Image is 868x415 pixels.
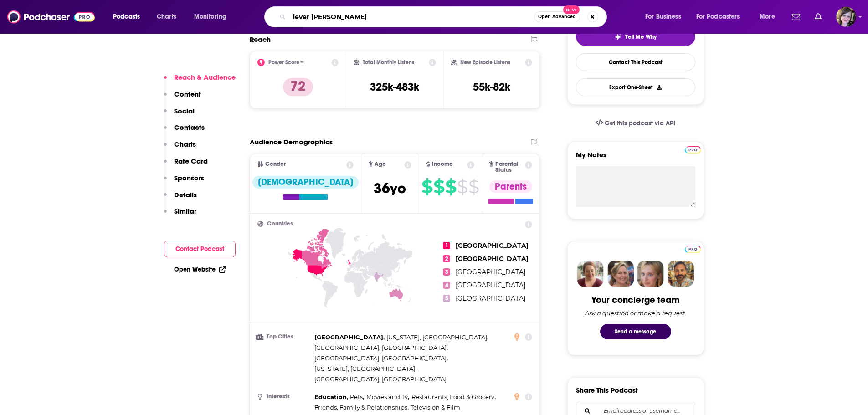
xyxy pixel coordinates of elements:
button: open menu [639,10,693,24]
span: Open Advanced [538,15,576,19]
span: [GEOGRAPHIC_DATA] [314,333,383,341]
img: Sydney Profile [577,261,604,287]
div: Search podcasts, credits, & more... [273,6,616,27]
p: Charts [174,140,196,149]
span: Monitoring [194,10,226,23]
span: Restaurants, Food & Grocery [411,393,494,400]
span: , [411,392,496,402]
span: New [563,5,580,14]
span: , [314,402,409,413]
a: Pro website [685,145,701,154]
span: 4 [443,282,450,289]
button: Send a message [600,324,671,339]
span: For Business [645,10,681,23]
a: Pro website [685,244,701,253]
span: Friends, Family & Relationships [314,404,407,411]
img: tell me why sparkle [614,33,621,41]
h3: Share This Podcast [576,386,638,395]
label: My Notes [576,150,695,166]
div: Parents [489,180,532,193]
div: Your concierge team [591,294,679,306]
span: [GEOGRAPHIC_DATA], [GEOGRAPHIC_DATA] [314,344,447,351]
span: , [366,392,409,402]
p: Content [174,90,201,98]
p: Rate Card [174,157,208,165]
span: [GEOGRAPHIC_DATA] [456,294,525,302]
button: open menu [107,10,152,24]
a: Get this podcast via API [588,112,683,134]
button: Reach & Audience [164,73,236,90]
button: Contact Podcast [164,241,236,257]
span: , [350,392,364,402]
a: Contact This Podcast [576,53,695,71]
img: Jon Profile [668,261,694,287]
span: Logged in as IAmMBlankenship [836,7,856,27]
h3: Interests [257,394,311,400]
span: Movies and Tv [366,393,408,400]
button: Open AdvancedNew [534,11,580,22]
img: Jules Profile [637,261,664,287]
span: Tell Me Why [625,33,657,41]
button: tell me why sparkleTell Me Why [576,27,695,46]
span: , [314,343,448,353]
span: [GEOGRAPHIC_DATA] [456,281,525,289]
span: Countries [267,221,293,227]
img: Podchaser Pro [685,146,701,154]
h2: New Episode Listens [460,59,510,66]
img: Podchaser Pro [685,246,701,253]
span: [US_STATE], [GEOGRAPHIC_DATA] [314,365,415,372]
button: open menu [188,10,238,24]
h3: Top Cities [257,334,311,340]
button: Similar [164,207,196,224]
span: Age [375,161,386,167]
span: Education [314,393,347,400]
button: open menu [690,10,753,24]
span: 5 [443,295,450,302]
span: More [760,10,775,23]
span: Parental Status [495,161,524,173]
span: [GEOGRAPHIC_DATA] [456,255,529,263]
a: Charts [151,10,182,24]
a: Open Website [174,266,226,273]
span: For Podcasters [696,10,740,23]
span: , [314,364,416,374]
button: Contacts [164,123,205,140]
span: [US_STATE], [GEOGRAPHIC_DATA] [386,333,487,341]
div: Ask a question or make a request. [585,309,686,317]
span: 36 yo [374,179,406,197]
span: 3 [443,268,450,276]
p: Social [174,107,195,115]
button: open menu [753,10,786,24]
button: Show profile menu [836,7,856,27]
button: Charts [164,140,196,157]
span: $ [445,179,456,194]
span: Gender [265,161,286,167]
span: Charts [157,10,176,23]
span: $ [468,179,479,194]
p: Details [174,190,197,199]
span: , [314,332,385,343]
img: Podchaser - Follow, Share and Rate Podcasts [7,8,95,26]
button: Rate Card [164,157,208,174]
button: Content [164,90,201,107]
span: 1 [443,242,450,249]
h2: Reach [250,35,271,44]
h3: 55k-82k [473,80,510,94]
h2: Audience Demographics [250,138,333,146]
a: Show notifications dropdown [811,9,825,25]
a: Show notifications dropdown [788,9,804,25]
p: Reach & Audience [174,73,236,82]
span: $ [421,179,432,194]
span: Get this podcast via API [605,119,675,127]
p: Similar [174,207,196,215]
img: Barbara Profile [607,261,634,287]
button: Social [164,107,195,123]
span: [GEOGRAPHIC_DATA], [GEOGRAPHIC_DATA] [314,354,447,362]
button: Details [164,190,197,207]
h3: 325k-483k [370,80,419,94]
h2: Total Monthly Listens [363,59,414,66]
p: Sponsors [174,174,204,182]
span: $ [433,179,444,194]
input: Search podcasts, credits, & more... [289,10,534,24]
